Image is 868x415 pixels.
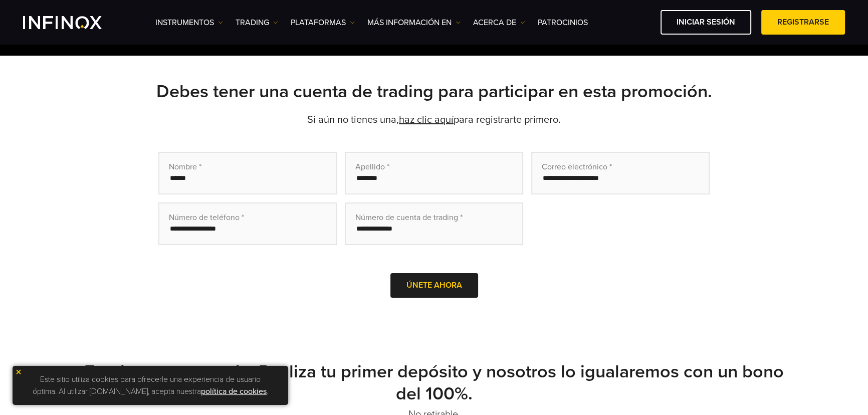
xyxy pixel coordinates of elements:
[236,17,278,29] a: TRADING
[390,273,478,298] button: Únete ahora
[538,17,588,29] a: Patrocinios
[291,17,355,29] a: PLATAFORMAS
[83,113,785,127] p: Si aún no tienes una, para registrarte primero.
[406,280,462,290] span: Únete ahora
[761,10,845,35] a: Registrarse
[84,361,784,404] strong: Empieza con ventaja. Realiza tu primer depósito y nosotros lo igualaremos con un bono del 100%.
[367,17,461,29] a: Más información en
[156,81,712,102] strong: Debes tener una cuenta de trading para participar en esta promoción.
[473,17,525,29] a: ACERCA DE
[155,17,223,29] a: Instrumentos
[661,10,751,35] a: Iniciar sesión
[15,368,22,375] img: yellow close icon
[201,386,267,396] a: política de cookies
[399,114,454,126] a: haz clic aquí
[23,16,125,29] a: INFINOX Logo
[18,371,283,400] p: Este sitio utiliza cookies para ofrecerle una experiencia de usuario óptima. Al utilizar [DOMAIN_...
